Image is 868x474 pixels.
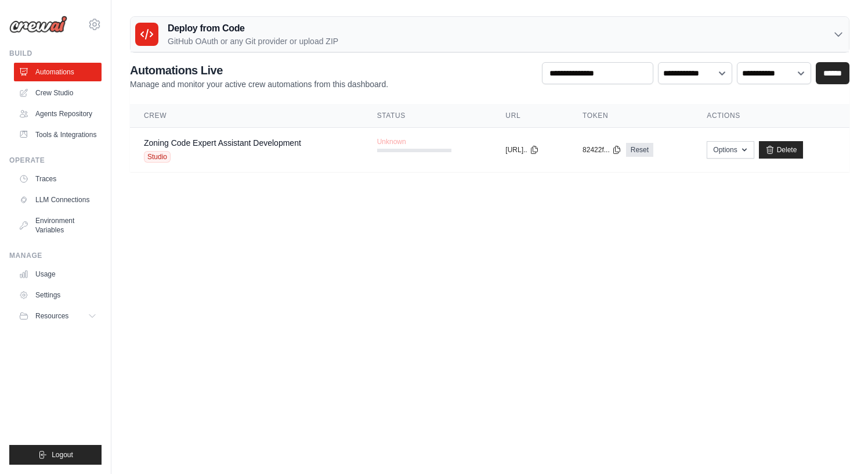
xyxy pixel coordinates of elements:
span: Resources [35,311,68,321]
div: Operate [9,156,102,165]
a: Usage [14,265,102,283]
button: Resources [14,307,102,325]
button: 82422f... [583,145,621,155]
img: Logo [9,16,67,33]
a: Crew Studio [14,84,102,102]
a: Environment Variables [14,211,102,239]
a: Delete [759,141,804,159]
div: Manage [9,251,102,260]
p: GitHub OAuth or any Git provider or upload ZIP [168,35,338,47]
th: Actions [693,104,849,128]
th: URL [491,104,569,128]
button: Options [707,141,754,159]
a: Agents Repository [14,105,102,123]
h2: Automations Live [130,62,388,78]
a: Settings [14,286,102,304]
span: Studio [144,151,171,163]
div: Build [9,49,102,58]
a: Reset [626,143,653,157]
span: Logout [52,450,73,459]
button: Logout [9,445,102,465]
th: Status [363,104,492,128]
a: Zoning Code Expert Assistant Development [144,138,301,148]
a: Automations [14,63,102,81]
p: Manage and monitor your active crew automations from this dashboard. [130,78,388,90]
a: LLM Connections [14,191,102,209]
span: Unknown [377,137,406,146]
th: Crew [130,104,363,128]
a: Tools & Integrations [14,125,102,144]
th: Token [569,104,693,128]
a: Traces [14,170,102,188]
h3: Deploy from Code [168,21,338,35]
